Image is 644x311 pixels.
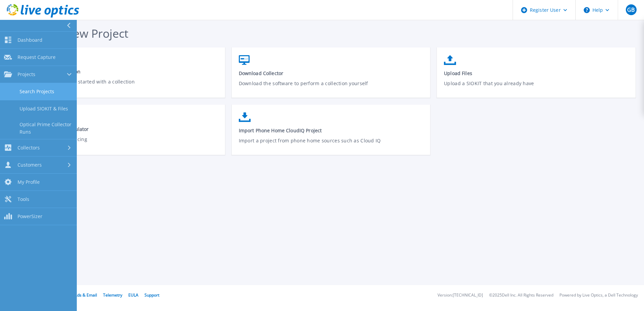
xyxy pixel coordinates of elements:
span: Download Collector [239,70,424,76]
span: Collectors [18,145,40,151]
p: Get your customer started with a collection [33,78,218,94]
span: Tools [18,196,29,202]
span: Cloud Pricing Calculator [33,126,218,132]
span: Start a New Project [26,26,128,41]
span: Upload Files [444,70,629,76]
a: Support [144,292,159,298]
p: Upload a SIOKIT that you already have [444,80,629,95]
span: Projects [18,71,35,77]
a: Cloud Pricing CalculatorCompare Cloud Pricing [26,109,225,156]
a: Download CollectorDownload the software to perform a collection yourself [232,52,430,100]
a: Telemetry [103,292,122,298]
li: Version: [TECHNICAL_ID] [438,293,483,298]
span: Request Capture [18,54,56,60]
span: GB [627,7,635,12]
span: PowerSizer [18,213,42,219]
a: Request a CollectionGet your customer started with a collection [26,52,225,98]
span: Import Phone Home CloudIQ Project [239,127,424,134]
p: Compare Cloud Pricing [33,136,218,151]
span: Request a Collection [33,68,218,75]
p: Download the software to perform a collection yourself [239,80,424,95]
span: Customers [18,162,42,168]
li: Powered by Live Optics, a Dell Technology [559,293,638,298]
a: Upload FilesUpload a SIOKIT that you already have [437,52,636,100]
li: © 2025 Dell Inc. All Rights Reserved [489,293,553,298]
span: Dashboard [18,37,42,43]
a: EULA [128,292,138,298]
span: My Profile [18,179,40,185]
p: Import a project from phone home sources such as Cloud IQ [239,137,424,152]
a: Ads & Email [74,292,97,298]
